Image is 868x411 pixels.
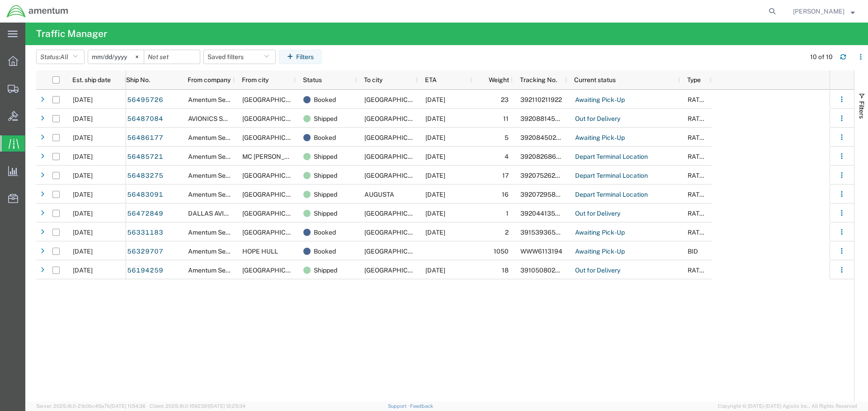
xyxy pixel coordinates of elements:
[88,50,144,64] input: Not set
[425,76,437,83] span: ETA
[150,403,245,409] span: Client: 2025.16.0-1592391
[501,96,509,103] span: 23
[188,191,256,198] span: Amentum Services, Inc.
[575,169,648,183] a: Depart Terminal Location
[303,76,322,83] span: Status
[688,248,698,255] span: BID
[314,204,337,223] span: Shipped
[242,134,307,141] span: Fort Belvoir
[314,242,336,261] span: Booked
[520,172,567,179] span: 392075262994
[364,153,429,160] span: Fort Belvoir
[73,267,93,274] span: 07/15/2025
[520,248,562,255] span: WWW6113194
[575,131,625,145] a: Awaiting Pick-Up
[520,191,567,198] span: 392072958260
[314,109,337,128] span: Shipped
[575,226,625,240] a: Awaiting Pick-Up
[520,115,566,122] span: 392088145201
[388,403,410,409] a: Support
[688,153,708,160] span: RATED
[364,76,382,83] span: To city
[188,172,256,179] span: Amentum Services, Inc.
[314,223,336,242] span: Booked
[688,210,708,217] span: RATED
[793,6,855,17] button: [PERSON_NAME]
[425,96,445,103] span: 08/15/2025
[505,134,509,141] span: 5
[73,229,93,236] span: 07/29/2025
[242,153,370,160] span: MC GUIRE AFB
[575,263,621,278] a: Out for Delivery
[127,150,164,164] a: 56485721
[425,134,445,141] span: 08/19/2025
[688,229,708,236] span: RATED
[688,134,708,141] span: RATED
[364,210,429,217] span: Fort Belvoir
[279,50,322,64] button: Filters
[72,76,111,83] span: Est. ship date
[502,267,509,274] span: 18
[209,403,245,409] span: [DATE] 12:25:34
[793,6,844,16] span: Bobby Allison
[502,172,509,179] span: 17
[127,263,164,278] a: 56194259
[203,50,276,64] button: Saved filters
[520,229,567,236] span: 391539365837
[314,90,336,109] span: Booked
[425,210,445,217] span: 08/14/2025
[575,112,621,126] a: Out for Delivery
[364,96,481,103] span: FORT KNOX
[6,5,69,18] img: logo
[73,115,93,122] span: 08/13/2025
[73,153,93,160] span: 08/13/2025
[520,96,562,103] span: 392110211922
[188,76,231,83] span: From company
[242,191,307,198] span: Fort Belvoir
[494,248,509,255] span: 1050
[127,245,164,259] a: 56329707
[575,207,621,221] a: Out for Delivery
[688,267,708,274] span: RATED
[127,226,164,240] a: 56331183
[505,153,509,160] span: 4
[242,210,307,217] span: ARLINGTON
[60,53,68,60] span: All
[188,115,268,122] span: AVIONICS SPECIALIST INC
[502,191,509,198] span: 16
[575,93,625,107] a: Awaiting Pick-Up
[127,93,164,107] a: 56495726
[188,153,256,160] span: Amentum Services, Inc.
[520,210,567,217] span: 392044135749
[520,134,568,141] span: 392084502053
[479,76,509,83] span: Weight
[188,229,256,236] span: Amentum Services, Inc.
[314,166,337,185] span: Shipped
[73,248,93,255] span: 07/30/2025
[314,147,337,166] span: Shipped
[575,150,648,164] a: Depart Terminal Location
[688,191,708,198] span: RATED
[425,172,445,179] span: 08/15/2025
[73,191,93,198] span: 08/13/2025
[364,134,429,141] span: MIAMI
[73,134,93,141] span: 08/13/2025
[575,245,625,259] a: Awaiting Pick-Up
[314,185,337,204] span: Shipped
[858,101,865,119] span: Filters
[242,172,307,179] span: Fort Belvoir
[364,267,429,274] span: ATLANTA
[574,76,616,83] span: Current status
[242,267,307,274] span: Fort Belvoir
[110,403,146,409] span: [DATE] 11:54:36
[425,229,445,236] span: 08/04/2025
[506,210,509,217] span: 1
[364,229,429,236] span: Fort Belvoir
[126,76,150,83] span: Ship No.
[188,267,256,274] span: Amentum Services, Inc.
[73,96,93,103] span: 08/14/2025
[505,229,509,236] span: 2
[188,248,256,255] span: Amentum Services, Inc.
[127,207,164,221] a: 56472849
[503,115,509,122] span: 11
